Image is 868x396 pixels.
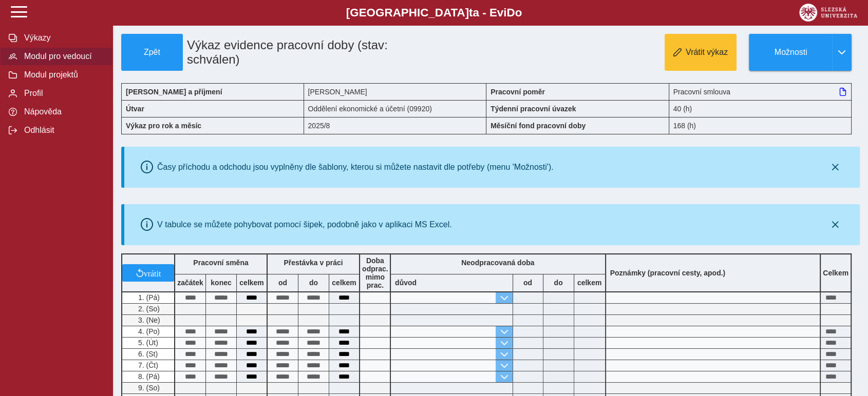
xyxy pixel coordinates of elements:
b: [PERSON_NAME] a příjmení [126,88,222,96]
span: Možnosti [758,48,824,57]
span: 8. (Pá) [136,372,160,381]
div: Pracovní smlouva [669,83,852,100]
h1: Výkaz evidence pracovní doby (stav: schválen) [183,34,429,71]
span: 3. (Ne) [136,316,160,324]
div: 40 (h) [669,100,852,117]
img: logo_web_su.png [799,4,857,22]
span: Vrátit výkaz [686,48,728,57]
b: Neodpracovaná doba [461,259,534,267]
b: [GEOGRAPHIC_DATA] a - Evi [31,6,837,19]
span: 2. (So) [136,305,160,313]
b: začátek [175,279,205,287]
span: 1. (Pá) [136,293,160,302]
b: Týdenní pracovní úvazek [490,105,576,113]
b: Celkem [823,269,848,277]
div: 168 (h) [669,117,852,134]
span: Zpět [126,48,178,57]
b: Útvar [126,105,144,113]
b: Měsíční fond pracovní doby [490,122,586,130]
span: 7. (Čt) [136,361,158,369]
span: 4. (Po) [136,327,160,335]
div: 2025/8 [304,117,487,134]
button: vrátit [122,264,174,282]
b: Přestávka v práci [284,259,343,267]
b: do [543,279,574,287]
span: Modul projektů [21,70,104,80]
span: Modul pro vedoucí [21,52,104,61]
span: Výkazy [21,33,104,43]
span: o [515,6,522,19]
span: vrátit [144,269,161,277]
button: Vrátit výkaz [665,34,737,71]
b: celkem [237,279,267,287]
span: Odhlásit [21,126,104,135]
button: Možnosti [749,34,832,71]
span: Profil [21,89,104,98]
b: Doba odprac. mimo prac. [362,256,388,289]
b: Výkaz pro rok a měsíc [126,122,201,130]
div: V tabulce se můžete pohybovat pomocí šipek, podobně jako v aplikaci MS Excel. [157,220,452,229]
b: Pracovní směna [193,259,248,267]
b: celkem [574,279,605,287]
b: Poznámky (pracovní cesty, apod.) [606,269,730,277]
b: do [298,279,329,287]
div: Časy příchodu a odchodu jsou vyplněny dle šablony, kterou si můžete nastavit dle potřeby (menu 'M... [157,163,554,172]
div: [PERSON_NAME] [304,83,487,100]
span: t [469,6,473,19]
b: konec [206,279,236,287]
span: 9. (So) [136,384,160,392]
span: 5. (Út) [136,339,158,347]
b: celkem [329,279,359,287]
span: D [506,6,515,19]
span: 6. (St) [136,350,158,358]
b: Pracovní poměr [490,88,545,96]
b: důvod [395,279,417,287]
button: Zpět [121,34,183,71]
b: od [268,279,298,287]
span: Nápověda [21,107,104,116]
b: od [513,279,543,287]
div: Oddělení ekonomické a účetní (09920) [304,100,487,117]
